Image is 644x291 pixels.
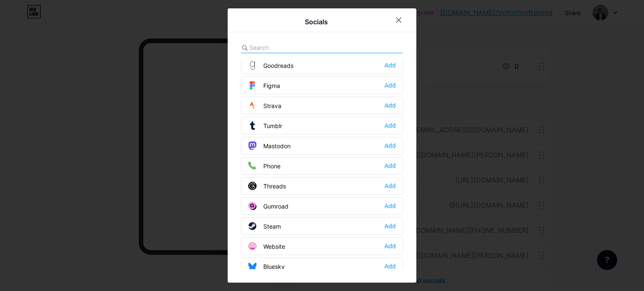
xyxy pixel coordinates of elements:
[248,101,281,110] div: Strava
[248,182,286,190] div: Threads
[384,81,396,90] div: Add
[384,242,396,250] div: Add
[248,81,280,90] div: Figma
[384,222,396,230] div: Add
[384,202,396,210] div: Add
[384,142,396,150] div: Add
[248,222,281,230] div: Steam
[384,262,396,270] div: Add
[305,17,328,27] div: Socials
[248,242,285,250] div: Website
[248,202,288,210] div: Gumroad
[248,142,291,150] div: Mastodon
[384,101,396,110] div: Add
[384,182,396,190] div: Add
[248,262,285,270] div: Bluesky
[248,61,293,70] div: Goodreads
[248,121,282,130] div: Tumblr
[249,43,342,52] input: Search
[384,162,396,170] div: Add
[384,121,396,130] div: Add
[248,162,280,170] div: Phone
[384,61,396,70] div: Add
